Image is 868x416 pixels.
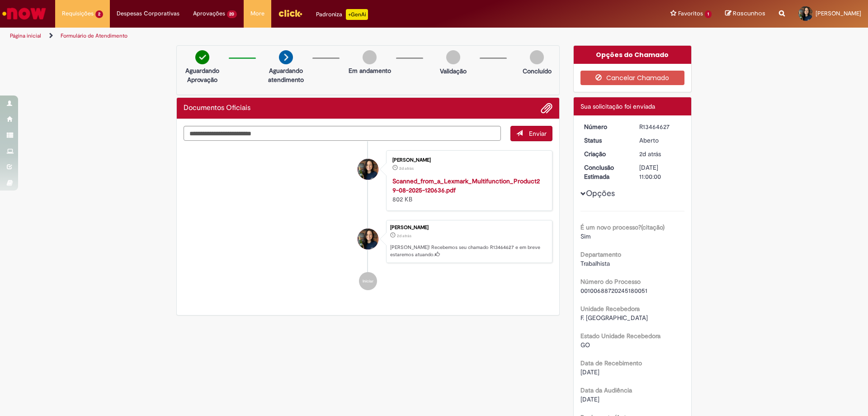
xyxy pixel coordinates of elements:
h2: Documentos Oficiais Histórico de tíquete [184,104,250,112]
p: Validação [440,67,467,76]
span: 00100688720245180051 [580,287,647,295]
div: R13464627 [639,122,681,131]
ul: Trilhas de página [7,28,572,44]
a: Scanned_from_a_Lexmark_Multifunction_Product29-08-2025-120636.pdf [392,177,540,194]
button: Adicionar anexos [541,102,552,114]
span: 2 [95,10,103,18]
img: img-circle-grey.png [530,50,544,64]
img: click_logo_yellow_360x200.png [278,6,302,20]
span: Trabalhista [580,259,610,268]
textarea: Digite sua mensagem aqui... [184,126,501,141]
div: [PERSON_NAME] [390,225,547,230]
dt: Criação [577,149,633,158]
span: 2d atrás [639,150,661,158]
time: 30/08/2025 08:52:24 [399,166,414,171]
div: 802 KB [392,177,543,204]
b: Data da Audiência [580,386,632,394]
div: Aberto [639,136,681,145]
dt: Número [577,122,633,131]
span: GO [580,341,590,349]
img: ServiceNow [1,5,47,23]
p: Aguardando Aprovação [180,66,224,84]
span: More [250,9,264,18]
time: 30/08/2025 08:52:58 [639,150,661,158]
span: [PERSON_NAME] [816,10,861,17]
time: 30/08/2025 08:52:58 [397,233,411,239]
span: 20 [227,10,237,18]
span: Rascunhos [733,9,765,18]
div: [PERSON_NAME] [392,158,543,163]
img: img-circle-grey.png [363,50,377,64]
div: [DATE] 11:00:00 [639,163,681,181]
button: Cancelar Chamado [580,71,685,85]
span: Enviar [529,129,547,138]
span: [DATE] [580,368,599,376]
span: F. [GEOGRAPHIC_DATA] [580,314,648,322]
div: Esther Vitoria Carvalho De Paula [358,229,378,249]
p: Em andamento [349,66,391,75]
a: Formulário de Atendimento [61,32,127,39]
p: [PERSON_NAME]! Recebemos seu chamado R13464627 e em breve estaremos atuando. [390,244,547,258]
b: É um novo processo?(citação) [580,223,665,231]
span: 2d atrás [399,166,414,171]
p: Concluído [523,67,552,76]
img: arrow-next.png [279,50,293,64]
span: Requisições [62,9,94,18]
div: Esther Vitoria Carvalho De Paula [358,159,378,180]
b: Unidade Recebedora [580,305,640,313]
p: Aguardando atendimento [264,66,308,84]
span: 2d atrás [397,233,411,239]
b: Número do Processo [580,277,641,286]
div: 30/08/2025 08:52:58 [639,149,681,158]
li: Esther Vitoria Carvalho De Paula [184,220,552,263]
span: Sim [580,232,591,240]
b: Data de Recebimento [580,359,642,367]
span: 1 [705,10,712,18]
span: Despesas Corporativas [117,9,179,18]
a: Página inicial [10,32,41,39]
button: Enviar [510,126,552,141]
b: Estado Unidade Recebedora [580,332,660,340]
div: Padroniza [316,9,368,20]
b: Departamento [580,250,621,258]
a: Rascunhos [725,10,765,18]
span: Favoritos [678,9,703,18]
ul: Histórico de tíquete [184,141,552,300]
span: Sua solicitação foi enviada [580,102,655,110]
div: Opções do Chamado [574,46,692,64]
img: img-circle-grey.png [446,50,460,64]
span: [DATE] [580,395,599,403]
p: +GenAi [346,9,368,20]
dt: Status [577,136,633,145]
dt: Conclusão Estimada [577,163,633,181]
span: Aprovações [193,9,225,18]
img: check-circle-green.png [195,50,209,64]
